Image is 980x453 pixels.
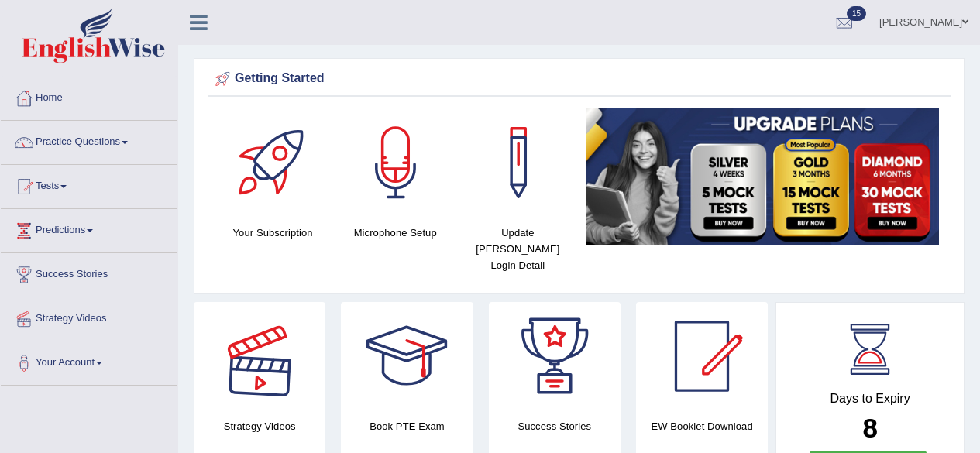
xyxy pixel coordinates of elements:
a: Practice Questions [1,121,177,160]
h4: Book PTE Exam [341,418,473,434]
span: 15 [847,6,866,21]
a: Home [1,77,177,115]
h4: Microphone Setup [342,225,449,241]
a: Tests [1,165,177,204]
h4: Strategy Videos [194,418,325,434]
a: Success Stories [1,253,177,292]
img: small5.jpg [586,108,939,245]
h4: Success Stories [489,418,621,434]
a: Strategy Videos [1,297,177,336]
a: Your Account [1,341,177,380]
h4: Days to Expiry [793,392,947,406]
div: Getting Started [211,67,947,91]
a: Predictions [1,209,177,248]
h4: Your Subscription [219,225,326,241]
h4: Update [PERSON_NAME] Login Detail [464,225,571,273]
b: 8 [862,413,877,443]
h4: EW Booklet Download [636,418,768,434]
